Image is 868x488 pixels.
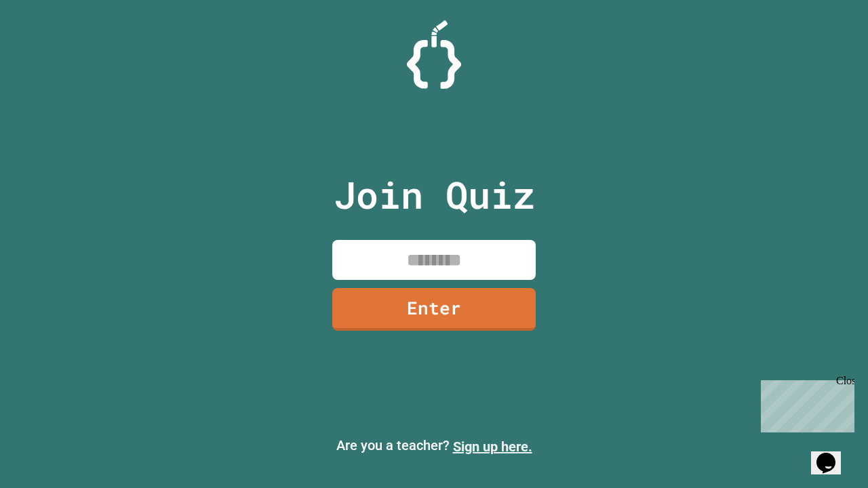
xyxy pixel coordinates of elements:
img: Logo.svg [407,20,461,89]
iframe: chat widget [811,434,854,474]
iframe: chat widget [755,375,854,432]
p: Join Quiz [334,167,535,223]
a: Enter [332,288,536,331]
a: Sign up here. [453,439,532,455]
div: Chat with us now!Close [5,5,94,86]
p: Are you a teacher? [11,435,857,457]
